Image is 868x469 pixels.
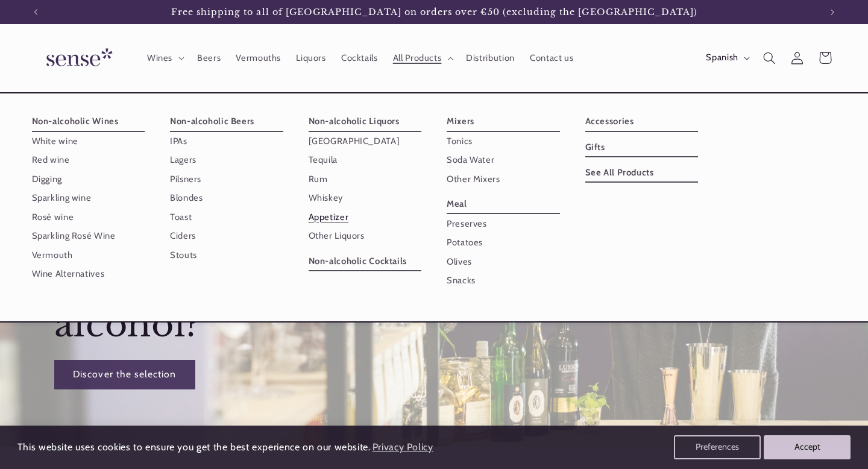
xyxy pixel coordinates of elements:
font: White wine [32,136,78,146]
font: Free shipping to all of [GEOGRAPHIC_DATA] on orders over €50 (excluding the [GEOGRAPHIC_DATA]) [171,7,698,17]
a: Non-alcoholic Wines [32,112,145,131]
font: Stouts [170,250,197,260]
font: Other Mixers [447,174,500,184]
font: Spanish [706,52,738,63]
font: Digging [32,174,62,184]
font: IPAs [170,136,187,146]
font: Other Liquors [309,230,365,241]
a: Mixers [447,112,560,131]
font: Vermouths [236,52,281,63]
a: Discover the selection [54,360,195,389]
font: Accept [794,441,820,452]
font: Blondes [170,192,203,203]
a: White wine [32,132,145,151]
font: Privacy Policy [373,441,433,453]
a: Gifts [585,138,699,157]
button: Accept [764,435,851,459]
font: Red wine [32,154,70,165]
font: Distribution [466,52,515,63]
a: Ciders [170,227,283,245]
font: Non-alcoholic Beers [170,116,254,127]
font: [GEOGRAPHIC_DATA] [309,136,400,146]
font: Rum [309,174,328,184]
font: Wines [147,52,172,63]
font: Sparkling wine [32,192,92,203]
a: Soda Water [447,151,560,169]
a: Non-alcoholic Liquors [309,112,422,131]
a: Vermouths [228,45,289,71]
a: Liquors [289,45,334,71]
font: Gifts [585,142,605,153]
summary: Wines [139,45,189,71]
font: Snacks [447,275,476,286]
font: Sparkling Rosé Wine [32,230,116,241]
font: Wine Alternatives [32,268,105,279]
a: Non-alcoholic Cocktails [309,251,422,271]
a: Accessories [585,112,699,131]
button: Preferences [674,435,761,459]
a: Non-alcoholic Beers [170,112,283,131]
a: Cocktails [333,45,385,71]
font: Tonics [447,136,473,146]
font: Liquors [296,52,325,63]
font: This website uses cookies to ensure you get the best experience on our website. [17,441,371,453]
font: Appetizer [309,212,349,222]
font: Non-alcoholic Cocktails [309,256,407,266]
a: Potatoes [447,233,560,252]
a: Red wine [32,151,145,169]
font: Olives [447,256,472,267]
a: Pilsners [170,170,283,189]
font: Potatoes [447,237,483,248]
a: Meal [447,195,560,214]
button: Spanish [699,46,755,70]
a: [GEOGRAPHIC_DATA] [309,132,422,151]
a: Toast [170,208,283,227]
a: Sparkling wine [32,189,145,207]
a: Sense [27,36,127,80]
font: Lagers [170,154,197,165]
a: Contact us [522,45,581,71]
a: Distribution [459,45,523,71]
font: Tequila [309,154,338,165]
summary: Search [755,44,783,72]
a: Olives [447,252,560,271]
font: Meal [447,198,467,209]
a: Wine Alternatives [32,265,145,283]
font: Toast [170,212,192,222]
a: Stouts [170,245,283,264]
font: Rosé wine [32,212,74,222]
font: Preserves [447,218,487,229]
font: See All Products [585,167,654,178]
a: See All Products [585,163,699,183]
font: Ciders [170,230,196,241]
a: IPAs [170,132,283,151]
a: Snacks [447,271,560,290]
a: Rum [309,170,422,189]
a: Tequila [309,151,422,169]
a: Preserves [447,214,560,233]
font: Beers [197,52,221,63]
font: Non-alcoholic Liquors [309,116,400,127]
a: Digging [32,170,145,189]
a: Tonics [447,132,560,151]
a: Privacy Policy (opens in a new tab) [371,437,435,458]
font: Whiskey [309,192,343,203]
a: Rosé wine [32,208,145,227]
a: Sparkling Rosé Wine [32,227,145,245]
font: Soda Water [447,154,494,165]
a: Blondes [170,189,283,207]
font: Mixers [447,116,474,127]
a: Vermouth [32,245,145,264]
a: Other Liquors [309,227,422,245]
a: Other Mixers [447,170,560,189]
a: Whiskey [309,189,422,207]
font: All Products [393,52,442,63]
font: Preferences [696,441,739,452]
summary: All Products [385,45,459,71]
a: Appetizer [309,208,422,227]
a: Beers [189,45,228,71]
font: Contact us [530,52,573,63]
font: Cocktails [341,52,378,63]
img: Sense [32,41,122,75]
font: Vermouth [32,250,73,260]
